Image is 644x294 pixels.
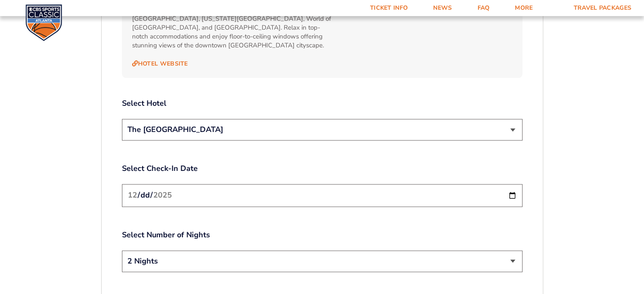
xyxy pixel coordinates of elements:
label: Select Number of Nights [122,230,522,240]
label: Select Check-In Date [122,163,522,174]
a: Hotel Website [132,60,188,68]
label: Select Hotel [122,98,522,109]
img: CBS Sports Classic [25,4,62,41]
